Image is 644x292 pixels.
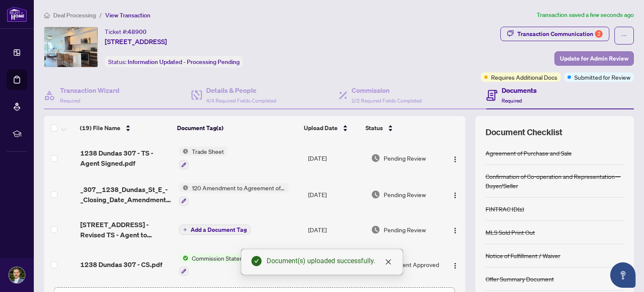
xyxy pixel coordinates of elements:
span: [STREET_ADDRESS] - Revised TS - Agent to Review.pdf [80,220,172,240]
button: Add a Document Tag [179,225,251,235]
div: FINTRAC ID(s) [486,204,524,214]
span: home [44,12,50,18]
div: Notice of Fulfillment / Waiver [486,251,560,260]
h4: Transaction Wizard [60,85,120,95]
span: Document Approved [384,260,439,269]
button: Logo [448,151,462,165]
span: 2/2 Required Fields Completed [352,97,422,104]
th: Upload Date [300,116,362,140]
span: Update for Admin Review [560,52,628,65]
span: check-circle [251,256,262,266]
button: Status Icon120 Amendment to Agreement of Purchase and Sale [179,183,289,206]
h4: Commission [352,85,422,95]
div: Ticket #: [105,27,147,36]
img: Logo [452,156,458,163]
span: Commission Statement Sent to Lawyer [188,253,289,263]
span: Add a Document Tag [191,227,247,233]
div: Agreement of Purchase and Sale [486,148,572,158]
span: Upload Date [304,123,338,133]
button: Add a Document Tag [179,224,251,235]
img: Status Icon [179,183,188,192]
span: Required [502,97,522,104]
th: Status [362,116,437,140]
li: / [99,10,102,20]
img: Status Icon [179,253,188,263]
a: Close [384,257,393,267]
span: 48900 [128,28,147,36]
span: Pending Review [384,153,426,163]
img: Logo [452,227,458,234]
span: Deal Processing [53,11,96,19]
img: Document Status [371,153,380,163]
div: Offer Summary Document [486,274,554,284]
article: Transaction saved a few seconds ago [537,10,634,20]
span: 1238 Dundas 307 - TS - Agent Signed.pdf [80,148,172,168]
img: Document Status [371,190,380,199]
span: Submitted for Review [574,72,630,82]
button: Logo [448,188,462,201]
span: 4/4 Required Fields Completed [206,97,276,104]
span: View Transaction [105,11,150,19]
h4: Details & People [206,85,276,95]
img: Logo [452,262,458,269]
button: Transaction Communication2 [500,27,609,41]
span: 120 Amendment to Agreement of Purchase and Sale [188,183,289,192]
td: [DATE] [305,213,367,247]
img: Profile Icon [9,267,25,283]
span: Trade Sheet [188,147,227,156]
button: Update for Admin Review [554,51,634,66]
span: ellipsis [621,33,627,39]
div: MLS Sold Print Out [486,228,535,237]
div: 2 [595,30,603,38]
span: Information Updated - Processing Pending [128,58,240,66]
img: Document Status [371,225,380,234]
td: [DATE] [305,247,367,283]
span: [STREET_ADDRESS] [105,36,167,47]
span: _307__1238_Dundas_St_E_-_Closing_Date_Amendment Signed.pdf [80,184,172,205]
div: Transaction Communication [517,27,603,41]
span: close [385,259,392,265]
button: Status IconCommission Statement Sent to Lawyer [179,253,289,276]
img: Status Icon [179,147,188,156]
td: [DATE] [305,140,367,176]
button: Open asap [610,262,636,288]
button: Status IconTrade Sheet [179,147,227,170]
th: (19) File Name [76,116,174,140]
span: Required [60,97,80,104]
h4: Documents [502,85,537,95]
img: IMG-E12176046_1.jpg [44,27,98,67]
img: logo [7,6,27,22]
img: Logo [452,192,458,199]
th: Document Tag(s) [174,116,300,140]
td: [DATE] [305,176,367,213]
span: Requires Additional Docs [491,72,557,82]
button: Logo [448,223,462,236]
span: Pending Review [384,225,426,234]
span: plus [183,228,187,232]
div: Status: [105,56,243,67]
span: Document Checklist [486,126,562,138]
button: Logo [448,258,462,271]
span: Status [366,123,383,133]
div: Confirmation of Co-operation and Representation—Buyer/Seller [486,172,624,190]
span: 1238 Dundas 307 - CS.pdf [80,259,162,270]
span: Pending Review [384,190,426,199]
div: Document(s) uploaded successfully. [267,256,393,266]
span: (19) File Name [80,123,120,133]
